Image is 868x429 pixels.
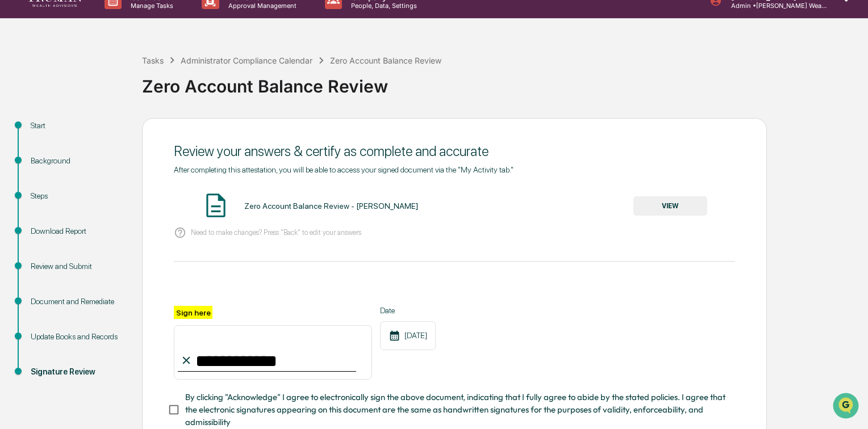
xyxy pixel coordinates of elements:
div: Steps [31,190,124,202]
a: 🗄️Attestations [78,138,145,159]
div: Administrator Compliance Calendar [181,56,312,65]
div: Zero Account Balance Review - [PERSON_NAME] [244,201,418,211]
div: Tasks [142,56,164,65]
div: Background [31,155,124,167]
span: Pylon [113,192,137,201]
a: Powered byPylon [80,192,137,201]
img: Document Icon [202,191,230,220]
p: Need to make changes? Press "Back" to edit your answers [191,228,361,237]
p: How can we help? [11,24,207,42]
div: We're available if you need us! [39,98,144,107]
button: Start new chat [193,90,207,104]
div: Review and Submit [31,260,124,272]
span: By clicking "Acknowledge" I agree to electronically sign the above document, indicating that I fu... [185,391,726,429]
label: Date [380,306,436,315]
span: Attestations [94,143,141,154]
span: After completing this attestation, you will be able to access your signed document via the "My Ac... [174,165,514,174]
button: VIEW [633,196,707,216]
div: [DATE] [380,321,436,350]
span: Data Lookup [23,165,72,176]
div: 🗄️ [82,144,91,153]
div: Download Report [31,225,124,237]
a: 🔎Data Lookup [7,160,76,180]
p: People, Data, Settings [342,2,423,10]
iframe: Open customer support [832,392,862,422]
p: Manage Tasks [122,2,179,10]
div: 🖐️ [11,144,20,153]
p: Approval Management [219,2,302,10]
div: Document and Remediate [31,296,124,308]
div: 🔎 [11,166,20,175]
label: Sign here [174,306,212,319]
img: 1746055101610-c473b297-6a78-478c-a979-82029cc54cd1 [11,87,32,107]
span: Preclearance [23,143,73,154]
p: Admin • [PERSON_NAME] Wealth [722,2,828,10]
div: Signature Review [31,366,124,378]
div: Start new chat [39,87,186,98]
div: Start [31,120,124,132]
div: Zero Account Balance Review [142,67,862,96]
div: Update Books and Records [31,331,124,343]
div: Review your answers & certify as complete and accurate [174,143,735,159]
div: Zero Account Balance Review [330,56,441,65]
a: 🖐️Preclearance [7,138,78,159]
